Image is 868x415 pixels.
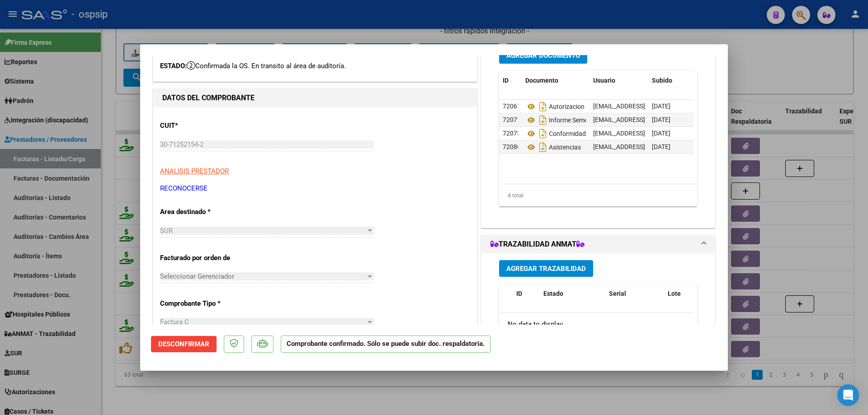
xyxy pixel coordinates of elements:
div: DOCUMENTACIÓN RESPALDATORIA [481,40,715,228]
span: [DATE] [652,130,670,137]
div: No data to display [499,313,694,336]
span: Lote [668,290,681,297]
span: ID [503,77,509,84]
span: Serial [609,290,626,297]
span: Usuario [593,77,615,84]
span: Conformidad [525,130,586,137]
span: Informe Semestral [525,117,600,124]
datatable-header-cell: Subido [648,71,693,90]
p: Facturado por orden de [160,253,253,263]
span: 72067 [503,103,521,110]
span: Desconfirmar [158,340,209,348]
span: Asistencias [525,144,581,151]
i: Descargar documento [537,99,549,114]
p: RECONOCERSE [160,183,470,194]
datatable-header-cell: Lote [664,284,703,314]
span: Factura C [160,318,189,326]
button: Agregar Trazabilidad [499,260,593,277]
p: Comprobante Tipo * [160,298,253,309]
p: CUIT [160,121,253,131]
span: SUR [160,227,173,235]
span: ID [516,290,522,297]
p: Comprobante confirmado. Sólo se puede subir doc. respaldatoria. [281,336,491,353]
span: Estado [543,290,563,297]
datatable-header-cell: Estado [540,284,605,314]
datatable-header-cell: ID [499,71,522,90]
span: 72086 [503,143,521,150]
button: Desconfirmar [151,336,217,352]
span: [EMAIL_ADDRESS][DOMAIN_NAME] - RECONOCERSE - [593,103,745,110]
div: 4 total [499,184,697,207]
datatable-header-cell: Serial [605,284,664,314]
span: Confirmada la OS. En transito al área de auditoría. [187,62,346,70]
i: Descargar documento [537,126,549,141]
span: 72073 [503,130,521,137]
span: [EMAIL_ADDRESS][DOMAIN_NAME] - RECONOCERSE - [593,143,745,150]
button: Agregar Documento [499,47,587,64]
span: [EMAIL_ADDRESS][DOMAIN_NAME] - RECONOCERSE - [593,116,745,123]
p: Area destinado * [160,207,253,217]
strong: DATOS DEL COMPROBANTE [162,93,255,102]
span: 72071 [503,116,521,123]
span: [DATE] [652,143,670,150]
span: [DATE] [652,103,670,110]
span: [DATE] [652,116,670,123]
datatable-header-cell: Documento [522,71,590,90]
span: ESTADO: [160,62,187,70]
span: ANALISIS PRESTADOR [160,167,229,175]
span: Documento [525,77,558,84]
datatable-header-cell: Usuario [590,71,648,90]
mat-expansion-panel-header: TRAZABILIDAD ANMAT [481,235,715,253]
datatable-header-cell: ID [513,284,540,314]
span: Subido [652,77,672,84]
div: Open Intercom Messenger [837,384,859,406]
h1: TRAZABILIDAD ANMAT [491,239,585,250]
span: Seleccionar Gerenciador [160,272,366,280]
span: Agregar Documento [506,51,580,60]
span: Agregar Trazabilidad [506,265,586,273]
i: Descargar documento [537,113,549,127]
i: Descargar documento [537,140,549,154]
span: [EMAIL_ADDRESS][DOMAIN_NAME] - RECONOCERSE - [593,130,745,137]
span: Autorizacion [525,103,585,110]
datatable-header-cell: Acción [693,71,739,90]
